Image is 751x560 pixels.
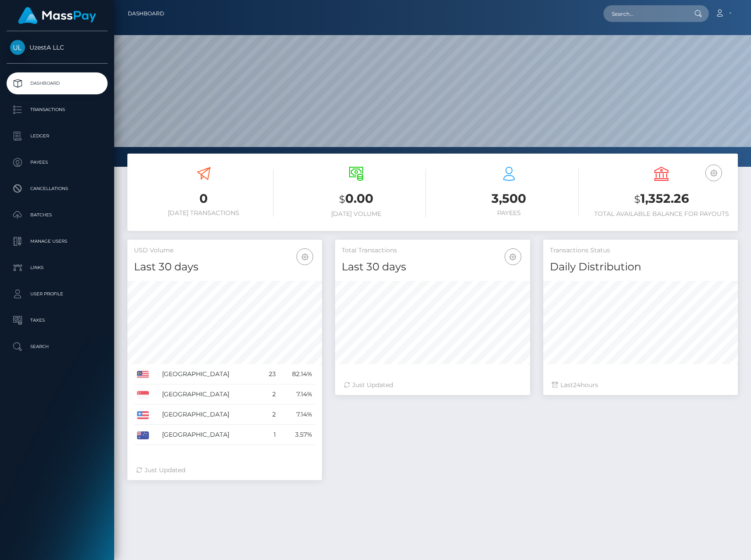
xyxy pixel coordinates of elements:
[7,336,108,358] a: Search
[7,151,108,173] a: Payees
[7,257,108,279] a: Links
[573,381,581,389] span: 24
[10,208,104,222] p: Batches
[136,466,313,475] div: Just Updated
[10,40,25,55] img: UzestA LLC
[159,364,261,384] td: [GEOGRAPHIC_DATA]
[7,230,108,252] a: Manage Users
[10,129,104,143] p: Ledger
[10,287,104,301] p: User Profile
[137,431,149,439] img: AU.png
[7,99,108,121] a: Transactions
[7,178,108,200] a: Cancellations
[159,405,261,425] td: [GEOGRAPHIC_DATA]
[603,5,686,22] input: Search...
[10,103,104,116] p: Transactions
[7,43,108,51] span: UzestA LLC
[634,193,640,205] small: $
[439,209,579,217] h6: Payees
[552,381,729,390] div: Last hours
[7,72,108,94] a: Dashboard
[159,425,261,445] td: [GEOGRAPHIC_DATA]
[137,391,149,399] img: SG.png
[260,364,279,384] td: 23
[344,381,521,390] div: Just Updated
[279,364,315,384] td: 82.14%
[10,314,104,327] p: Taxes
[342,246,523,255] h5: Total Transactions
[7,125,108,147] a: Ledger
[260,425,279,445] td: 1
[137,371,149,379] img: MY.png
[134,209,274,217] h6: [DATE] Transactions
[128,4,164,23] a: Dashboard
[7,204,108,226] a: Batches
[439,190,579,207] h3: 3,500
[134,259,315,275] h4: Last 30 days
[550,246,731,255] h5: Transactions Status
[279,384,315,405] td: 7.14%
[159,384,261,405] td: [GEOGRAPHIC_DATA]
[10,340,104,353] p: Search
[7,309,108,331] a: Taxes
[592,210,732,218] h6: Total Available Balance for Payouts
[7,283,108,305] a: User Profile
[339,193,345,205] small: $
[137,411,149,419] img: US.png
[10,235,104,248] p: Manage Users
[10,182,104,195] p: Cancellations
[18,7,96,24] img: MassPay Logo
[134,246,315,255] h5: USD Volume
[287,210,426,218] h6: [DATE] Volume
[10,261,104,274] p: Links
[550,259,731,275] h4: Daily Distribution
[287,190,426,208] h3: 0.00
[279,425,315,445] td: 3.57%
[10,77,104,90] p: Dashboard
[342,259,523,275] h4: Last 30 days
[134,190,274,207] h3: 0
[260,405,279,425] td: 2
[592,190,732,208] h3: 1,352.26
[279,405,315,425] td: 7.14%
[260,384,279,405] td: 2
[10,156,104,169] p: Payees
